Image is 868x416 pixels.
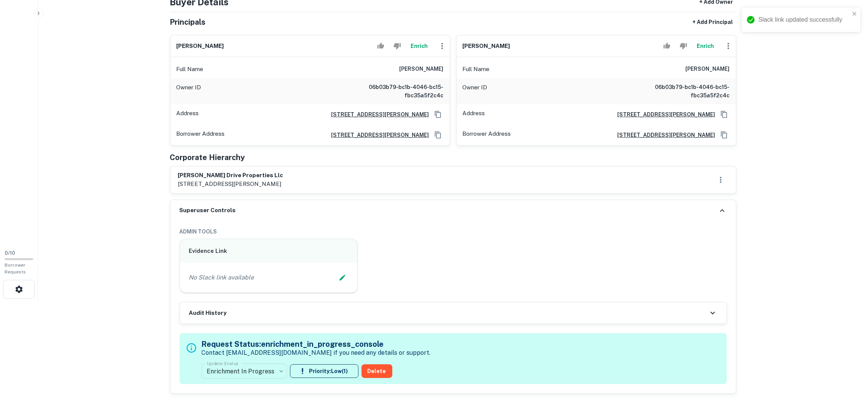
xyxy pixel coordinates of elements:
button: close [852,11,857,18]
a: [STREET_ADDRESS][PERSON_NAME] [325,110,429,119]
h6: [PERSON_NAME] [686,65,730,74]
button: Reject [390,38,404,54]
h6: 06b03b79-bc1b-4046-bc15-fbc35a5f2c4c [639,83,730,100]
a: [STREET_ADDRESS][PERSON_NAME] [612,110,715,119]
h6: 06b03b79-bc1b-4046-bc15-fbc35a5f2c4c [352,83,444,100]
button: Accept [374,38,387,54]
button: Edit Slack Link [337,272,348,283]
iframe: Chat Widget [830,355,868,392]
p: [STREET_ADDRESS][PERSON_NAME] [178,179,283,189]
p: Full Name [177,65,204,74]
h6: Audit History [189,309,227,318]
div: Enrichment In Progress [202,360,287,382]
p: Borrower Address [463,129,511,141]
button: Copy Address [432,109,444,120]
button: + Add Principal [690,15,736,29]
a: [STREET_ADDRESS][PERSON_NAME] [325,131,429,139]
a: [STREET_ADDRESS][PERSON_NAME] [612,131,715,139]
button: Enrich [693,38,718,54]
h5: Request Status: enrichment_in_progress_console [202,338,431,350]
button: Enrich [407,38,432,54]
h5: Corporate Hierarchy [170,152,245,163]
h6: [PERSON_NAME] [463,42,510,51]
button: Copy Address [718,109,730,120]
label: Update Status [207,360,239,367]
p: Address [463,109,485,120]
button: Priority:Low(1) [290,364,358,378]
h6: [PERSON_NAME] drive properties llc [178,171,283,180]
h6: [PERSON_NAME] [177,42,224,51]
h6: [PERSON_NAME] [400,65,444,74]
h5: Principals [170,16,206,28]
p: Owner ID [177,83,201,100]
button: Accept [660,38,674,54]
button: Copy Address [718,129,730,141]
span: 0 / 10 [5,250,15,256]
h6: Superuser Controls [180,206,236,215]
h6: ADMIN TOOLS [180,227,727,236]
div: Slack link updated successfully [758,15,850,24]
p: Full Name [463,65,490,74]
button: Copy Address [432,129,444,141]
button: Reject [677,38,690,54]
span: Borrower Requests [5,262,26,275]
button: Delete [362,364,392,378]
p: Borrower Address [177,129,225,141]
p: Contact [EMAIL_ADDRESS][DOMAIN_NAME] if you need any details or support. [202,348,431,357]
p: Address [177,109,199,120]
p: No Slack link available [189,273,254,282]
p: Owner ID [463,83,487,100]
h6: Evidence Link [189,247,349,256]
